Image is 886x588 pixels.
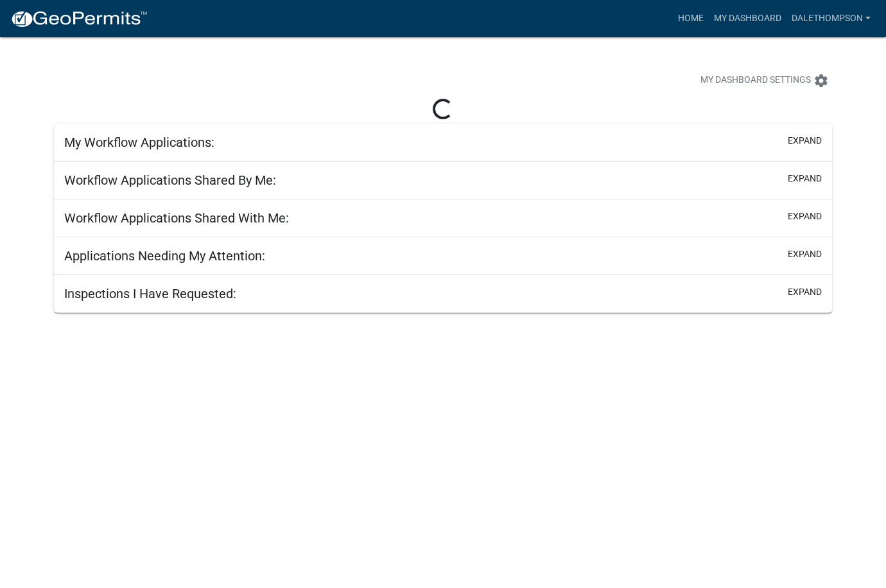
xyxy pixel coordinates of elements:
[786,6,876,31] a: dalethompson
[64,248,265,264] h5: Applications Needing My Attention:
[788,134,822,147] button: expand
[690,68,839,93] button: My Dashboard Settingssettings
[673,6,709,31] a: Home
[64,135,214,150] h5: My Workflow Applications:
[788,172,822,185] button: expand
[709,6,786,31] a: My Dashboard
[788,210,822,223] button: expand
[788,285,822,299] button: expand
[64,286,236,301] h5: Inspections I Have Requested:
[64,172,276,188] h5: Workflow Applications Shared By Me:
[788,248,822,261] button: expand
[813,73,829,88] i: settings
[64,210,289,226] h5: Workflow Applications Shared With Me:
[700,73,811,88] span: My Dashboard Settings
